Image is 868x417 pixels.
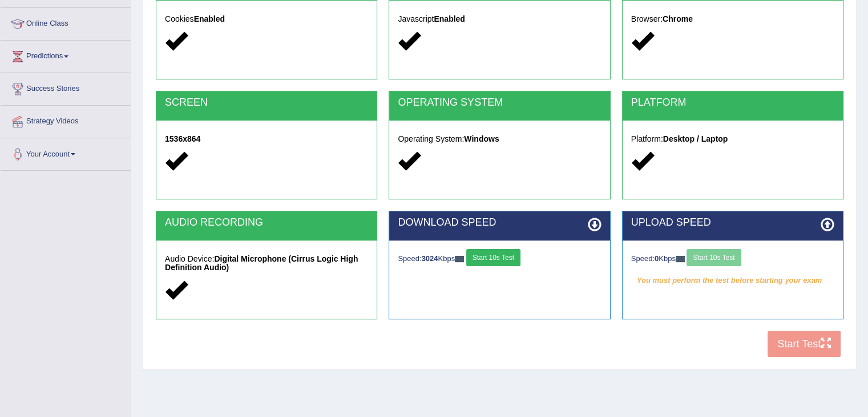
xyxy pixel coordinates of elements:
h5: Javascript [398,15,601,23]
a: Success Stories [1,73,131,102]
div: Speed: Kbps [631,249,834,269]
strong: Enabled [194,14,225,23]
a: Predictions [1,41,131,69]
img: ajax-loader-fb-connection.gif [676,256,685,262]
strong: Chrome [663,14,693,23]
h2: OPERATING SYSTEM [398,97,601,109]
h2: PLATFORM [631,97,834,109]
h5: Platform: [631,135,834,143]
h2: UPLOAD SPEED [631,217,834,228]
a: Your Account [1,138,131,167]
h5: Operating System: [398,135,601,143]
a: Online Class [1,8,131,37]
strong: Digital Microphone (Cirrus Logic High Definition Audio) [165,254,358,272]
strong: Desktop / Laptop [663,134,728,143]
strong: 3024 [422,254,438,263]
strong: 0 [655,254,659,263]
em: You must perform the test before starting your exam [631,272,834,289]
img: ajax-loader-fb-connection.gif [455,256,464,262]
h5: Audio Device: [165,255,368,272]
h5: Browser: [631,15,834,23]
button: Start 10s Test [466,249,520,266]
a: Strategy Videos [1,106,131,134]
h5: Cookies [165,15,368,23]
strong: 1536x864 [165,134,200,143]
strong: Windows [464,134,499,143]
h2: SCREEN [165,97,368,109]
h2: DOWNLOAD SPEED [398,217,601,228]
h2: AUDIO RECORDING [165,217,368,228]
div: Speed: Kbps [398,249,601,269]
strong: Enabled [434,14,465,23]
